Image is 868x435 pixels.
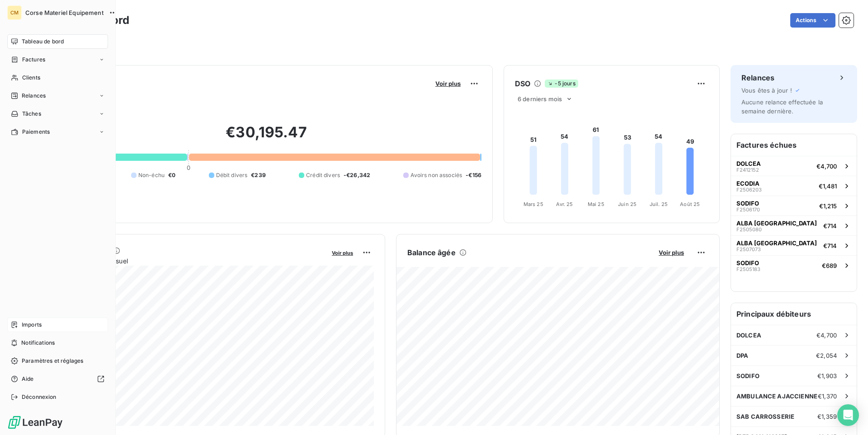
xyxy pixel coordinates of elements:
span: DPA [736,352,748,359]
button: DOLCEAF2412152€4,700 [731,156,857,176]
span: ECODIA [736,180,759,187]
button: Voir plus [433,80,463,88]
span: Voir plus [435,80,461,87]
a: Tâches [7,107,108,121]
span: F2506170 [736,207,760,212]
div: CM [7,5,22,20]
span: €4,700 [816,163,837,170]
tspan: Juil. 25 [650,201,668,207]
span: Aide [22,375,34,383]
span: -5 jours [545,80,578,88]
span: Avoirs non associés [410,171,462,179]
tspan: Mai 25 [588,201,604,207]
span: Aucune relance effectuée la semaine dernière. [741,98,823,115]
a: Factures [7,52,108,67]
span: Paiements [22,128,50,136]
span: €1,215 [819,202,837,210]
span: Crédit divers [306,171,340,179]
button: Actions [790,13,835,28]
span: €1,359 [817,413,837,420]
button: ALBA [GEOGRAPHIC_DATA]F2505080€714 [731,215,857,235]
span: F2412152 [736,167,759,173]
h6: DSO [515,78,530,89]
span: Imports [22,321,42,329]
span: DOLCEA [736,332,761,339]
span: €714 [823,222,837,229]
span: DOLCEA [736,160,761,167]
h6: Factures échues [731,134,857,156]
span: €714 [823,242,837,249]
h6: Principaux débiteurs [731,303,857,325]
a: Paramètres et réglages [7,354,108,368]
span: €1,903 [817,372,837,379]
tspan: Avr. 25 [556,201,573,207]
a: Paiements [7,125,108,139]
span: F2506203 [736,187,762,192]
span: AMBULANCE AJACCIENNE [736,393,817,400]
span: F2505080 [736,227,762,232]
span: Voir plus [659,249,684,256]
span: Chiffre d'affaires mensuel [51,256,325,266]
span: -€26,342 [344,171,370,179]
span: F2507073 [736,247,761,252]
span: Corse Materiel Equipement [25,9,104,16]
span: Clients [22,74,40,82]
span: 6 derniers mois [518,95,562,103]
span: €1,370 [818,393,837,400]
span: €2,054 [816,352,837,359]
button: Voir plus [656,248,687,257]
span: Relances [22,92,46,100]
span: Déconnexion [22,393,57,401]
span: Tableau de bord [22,37,64,46]
span: Factures [22,56,45,64]
span: Paramètres et réglages [22,357,83,365]
a: Clients [7,70,108,85]
span: 0 [187,164,190,171]
div: Open Intercom Messenger [837,404,859,426]
span: €4,700 [816,332,837,339]
button: ALBA [GEOGRAPHIC_DATA]F2507073€714 [731,235,857,255]
span: SODIFO [736,200,759,207]
a: Relances [7,89,108,103]
span: €1,481 [819,182,837,190]
button: SODIFOF2505183€689 [731,255,857,275]
span: ALBA [GEOGRAPHIC_DATA] [736,239,817,247]
span: ALBA [GEOGRAPHIC_DATA] [736,220,817,227]
tspan: Mars 25 [524,201,543,207]
a: Tableau de bord [7,34,108,49]
tspan: Août 25 [680,201,700,207]
span: €689 [822,262,837,269]
span: €0 [168,171,175,179]
span: SODIFO [736,372,759,379]
span: €239 [251,171,266,179]
h6: Balance âgée [407,247,456,258]
span: Vous êtes à jour ! [741,87,792,94]
button: ECODIAF2506203€1,481 [731,176,857,196]
h2: €30,195.47 [51,123,481,150]
span: SAB CARROSSERIE [736,413,794,420]
span: SODIFO [736,259,759,267]
h6: Relances [741,72,774,83]
span: Notifications [21,339,55,347]
span: Non-échu [138,171,165,179]
img: Logo LeanPay [7,415,63,430]
a: Imports [7,318,108,332]
span: Tâches [22,110,41,118]
span: -€156 [466,171,481,179]
a: Aide [7,372,108,386]
span: F2505183 [736,267,760,272]
span: Voir plus [332,250,353,256]
button: SODIFOF2506170€1,215 [731,196,857,215]
tspan: Juin 25 [618,201,637,207]
span: Débit divers [216,171,248,179]
button: Voir plus [329,248,356,257]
